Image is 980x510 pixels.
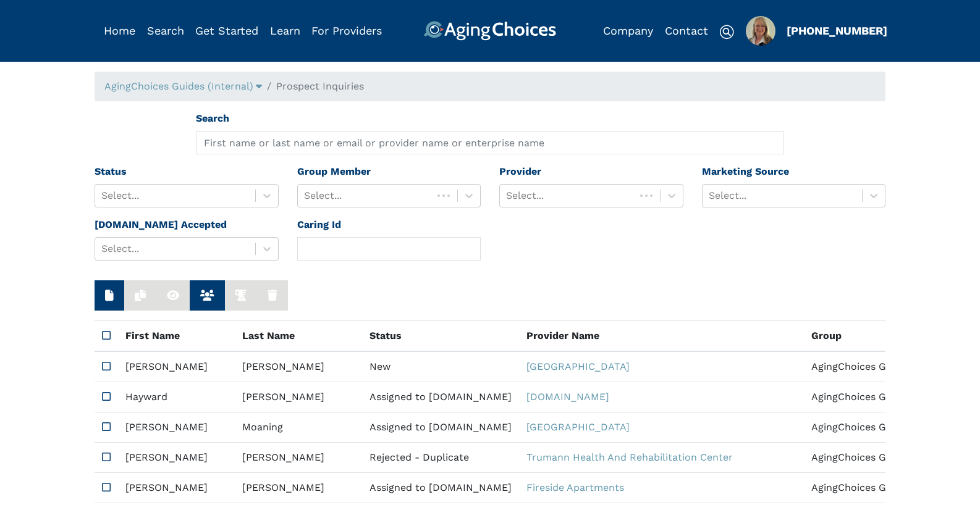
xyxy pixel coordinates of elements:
td: Hayward [118,382,235,412]
label: Provider [499,164,541,179]
td: [PERSON_NAME] [235,443,362,473]
a: Learn [270,24,300,37]
td: AgingChoices Guides (Internal) [804,382,968,412]
button: Delete [257,280,288,311]
td: AgingChoices Guides (Internal) [804,412,968,443]
a: Home [104,24,135,37]
a: [GEOGRAPHIC_DATA] [526,361,630,372]
a: [GEOGRAPHIC_DATA] [526,421,630,433]
a: Search [147,24,184,37]
div: Popover trigger [104,79,262,94]
td: Assigned to [DOMAIN_NAME] [362,382,519,412]
td: AgingChoices Guides (Internal) [804,351,968,382]
th: First Name [118,321,235,352]
a: Trumann Health And Rehabilitation Center [526,451,733,463]
td: New [362,351,519,382]
label: [DOMAIN_NAME] Accepted [95,217,227,232]
a: [PHONE_NUMBER] [787,24,887,37]
label: Marketing Source [702,164,789,179]
td: Assigned to [DOMAIN_NAME] [362,412,519,443]
td: [PERSON_NAME] [235,382,362,412]
td: AgingChoices Guides (Internal) [804,473,968,503]
td: [PERSON_NAME] [118,473,235,503]
label: Search [196,111,229,126]
th: Status [362,321,519,352]
div: Popover trigger [147,21,184,41]
a: Get Started [195,24,258,37]
td: [PERSON_NAME] [235,351,362,382]
a: Company [603,24,653,37]
th: Provider Name [519,321,804,352]
img: search-icon.svg [719,25,734,40]
th: Last Name [235,321,362,352]
td: [PERSON_NAME] [118,351,235,382]
a: Fireside Apartments [526,482,624,493]
span: AgingChoices Guides (Internal) [104,80,253,92]
td: Assigned to [DOMAIN_NAME] [362,473,519,503]
label: Status [95,164,127,179]
a: [DOMAIN_NAME] [526,391,609,403]
td: [PERSON_NAME] [235,473,362,503]
input: First name or last name or email or provider name or enterprise name [196,131,785,154]
td: AgingChoices Guides (Internal) [804,443,968,473]
button: Duplicate [124,280,156,311]
img: 0d6ac745-f77c-4484-9392-b54ca61ede62.jpg [746,16,775,46]
button: View Members [190,280,225,311]
th: Group [804,321,968,352]
a: AgingChoices Guides (Internal) [104,80,262,92]
label: Caring Id [297,217,341,232]
button: View [156,280,190,311]
div: Popover trigger [746,16,775,46]
a: For Providers [311,24,382,37]
span: Prospect Inquiries [276,80,364,92]
nav: breadcrumb [95,72,885,101]
td: [PERSON_NAME] [118,412,235,443]
img: AgingChoices [424,21,556,41]
td: Rejected - Duplicate [362,443,519,473]
label: Group Member [297,164,371,179]
button: New [95,280,124,311]
td: [PERSON_NAME] [118,443,235,473]
a: Contact [665,24,708,37]
td: Moaning [235,412,362,443]
button: Run Integrations [225,280,257,311]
